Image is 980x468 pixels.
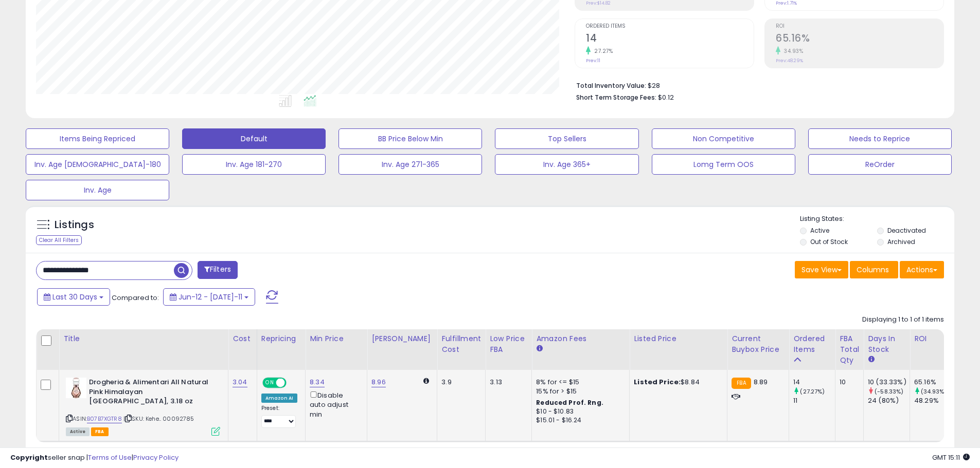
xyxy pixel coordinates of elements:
[586,32,754,46] h2: 14
[793,396,835,405] div: 11
[198,261,238,279] button: Filters
[780,47,803,55] small: 34.93%
[66,427,90,436] span: All listings currently available for purchase on Amazon
[112,293,159,303] span: Compared to:
[490,378,524,387] div: 3.13
[808,128,952,149] button: Needs to Reprice
[857,265,889,275] span: Columns
[887,237,915,246] label: Archived
[634,377,681,387] b: Listed Price:
[776,58,803,64] small: Prev: 48.29%
[36,235,82,245] div: Clear All Filters
[793,333,831,355] div: Ordered Items
[233,377,247,387] a: 3.04
[914,396,956,405] div: 48.29%
[26,154,169,175] button: Inv. Age [DEMOGRAPHIC_DATA]-180
[88,453,132,462] a: Terms of Use
[26,128,169,149] button: Items Being Repriced
[586,24,754,29] span: Ordered Items
[634,333,723,344] div: Listed Price
[576,81,646,90] b: Total Inventory Value:
[914,378,956,387] div: 65.16%
[536,416,621,425] div: $15.01 - $16.24
[576,93,656,102] b: Short Term Storage Fees:
[490,333,527,355] div: Low Price FBA
[233,333,253,344] div: Cost
[163,288,255,306] button: Jun-12 - [DATE]-11
[261,394,297,403] div: Amazon AI
[868,396,910,405] div: 24 (80%)
[586,58,600,64] small: Prev: 11
[310,389,359,419] div: Disable auto adjust min
[868,355,874,364] small: Days In Stock.
[840,333,859,366] div: FBA Total Qty
[89,378,214,409] b: Drogheria & Alimentari All Natural Pink Himalayan [GEOGRAPHIC_DATA], 3.18 oz
[441,378,477,387] div: 3.9
[123,415,194,423] span: | SKU: Kehe.. 00092785
[810,237,848,246] label: Out of Stock
[26,180,169,200] button: Inv. Age
[754,377,768,387] span: 8.89
[732,333,785,355] div: Current Buybox Price
[776,24,943,29] span: ROI
[868,378,910,387] div: 10 (33.33%)
[91,427,109,436] span: FBA
[634,378,719,387] div: $8.84
[338,154,482,175] button: Inv. Age 271-365
[182,128,326,149] button: Default
[371,377,386,387] a: 8.96
[932,453,970,462] span: 2025-08-11 15:11 GMT
[658,92,674,102] span: $0.12
[261,333,301,344] div: Repricing
[263,379,276,387] span: ON
[536,333,625,344] div: Amazon Fees
[10,453,179,463] div: seller snap | |
[536,387,621,396] div: 15% for > $15
[495,128,638,149] button: Top Sellers
[536,407,621,416] div: $10 - $10.83
[55,218,94,232] h5: Listings
[875,387,903,396] small: (-58.33%)
[652,154,795,175] button: Lomg Term OOS
[37,288,110,306] button: Last 30 Days
[310,333,363,344] div: Min Price
[371,333,433,344] div: [PERSON_NAME]
[887,226,926,235] label: Deactivated
[810,226,829,235] label: Active
[338,128,482,149] button: BB Price Below Min
[800,387,825,396] small: (27.27%)
[536,398,603,407] b: Reduced Prof. Rng.
[63,333,224,344] div: Title
[536,378,621,387] div: 8% for <= $15
[536,344,542,353] small: Amazon Fees.
[900,261,944,278] button: Actions
[840,378,856,387] div: 10
[793,378,835,387] div: 14
[576,79,936,91] li: $28
[862,315,944,325] div: Displaying 1 to 1 of 1 items
[914,333,952,344] div: ROI
[441,333,481,355] div: Fulfillment Cost
[66,378,220,435] div: ASIN:
[868,333,905,355] div: Days In Stock
[800,214,954,224] p: Listing States:
[261,405,297,428] div: Preset:
[66,378,86,398] img: 41Tdh4I1mIL._SL40_.jpg
[133,453,179,462] a: Privacy Policy
[808,154,952,175] button: ReOrder
[495,154,638,175] button: Inv. Age 365+
[10,453,48,462] strong: Copyright
[182,154,326,175] button: Inv. Age 181-270
[179,292,242,302] span: Jun-12 - [DATE]-11
[591,47,613,55] small: 27.27%
[285,379,301,387] span: OFF
[795,261,848,278] button: Save View
[850,261,898,278] button: Columns
[52,292,97,302] span: Last 30 Days
[921,387,947,396] small: (34.93%)
[776,32,943,46] h2: 65.16%
[732,378,751,389] small: FBA
[310,377,325,387] a: 8.34
[652,128,795,149] button: Non Competitive
[87,415,122,423] a: B07B7XGTR8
